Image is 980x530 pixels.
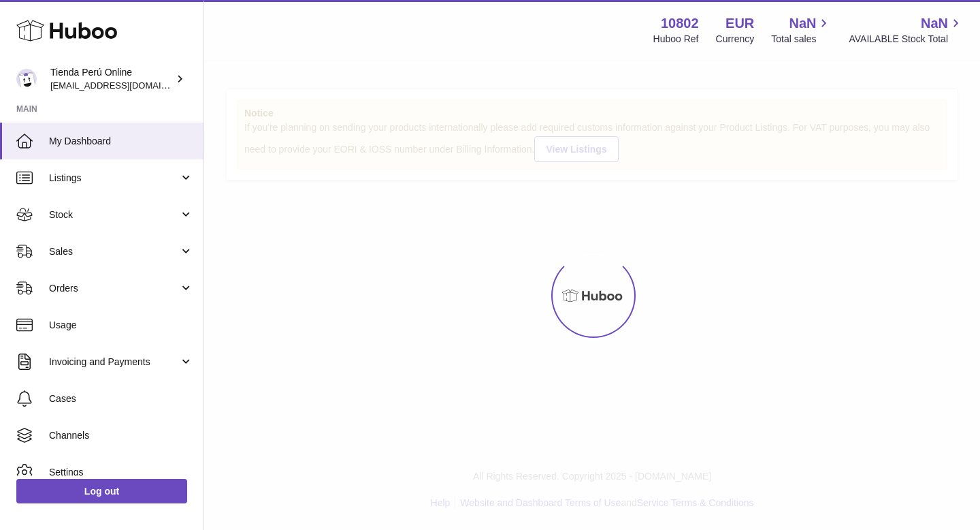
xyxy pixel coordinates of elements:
span: Usage [49,319,193,332]
strong: 10802 [661,14,699,33]
div: Currency [716,33,755,46]
strong: EUR [725,14,754,33]
div: Tienda Perú Online [50,66,173,92]
img: contacto@tiendaperuonline.com [16,69,37,89]
span: Listings [49,172,179,185]
span: Invoicing and Payments [49,356,179,369]
a: NaN Total sales [771,14,832,46]
span: Orders [49,282,179,295]
span: [EMAIL_ADDRESS][DOMAIN_NAME] [50,80,200,91]
span: Total sales [771,33,832,46]
span: NaN [789,14,816,33]
div: Huboo Ref [653,33,699,46]
span: Sales [49,245,179,258]
a: NaN AVAILABLE Stock Total [849,14,964,46]
span: NaN [921,14,948,33]
span: Settings [49,466,193,479]
span: AVAILABLE Stock Total [849,33,964,46]
span: Channels [49,429,193,442]
a: Log out [16,479,187,503]
span: Cases [49,392,193,405]
span: Stock [49,208,179,221]
span: My Dashboard [49,135,193,148]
